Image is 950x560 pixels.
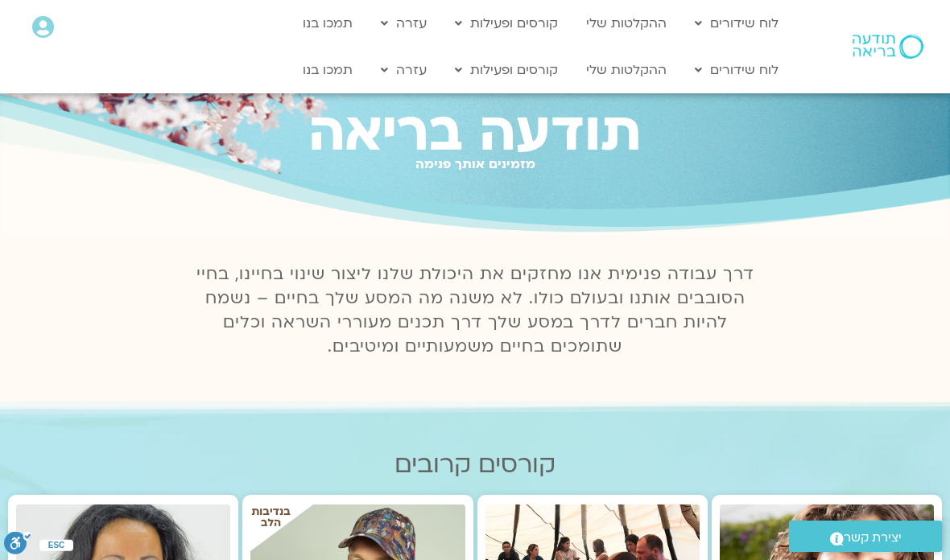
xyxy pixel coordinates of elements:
a: תמכו בנו [295,55,361,85]
a: לוח שידורים [687,55,787,85]
img: תודעה בריאה [853,35,923,59]
a: עזרה [373,8,435,39]
a: תמכו בנו [295,8,361,39]
a: עזרה [373,55,435,85]
p: דרך עבודה פנימית אנו מחזקים את היכולת שלנו ליצור שינוי בחיינו, בחיי הסובבים אותנו ובעולם כולו. לא... [187,262,763,359]
a: קורסים ופעילות [447,8,566,39]
a: קורסים ופעילות [447,55,566,85]
a: יצירת קשר [789,521,942,552]
a: לוח שידורים [687,8,787,39]
span: יצירת קשר [844,527,902,549]
a: ההקלטות שלי [578,55,675,85]
h2: קורסים קרובים [8,451,942,479]
a: ההקלטות שלי [578,8,675,39]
